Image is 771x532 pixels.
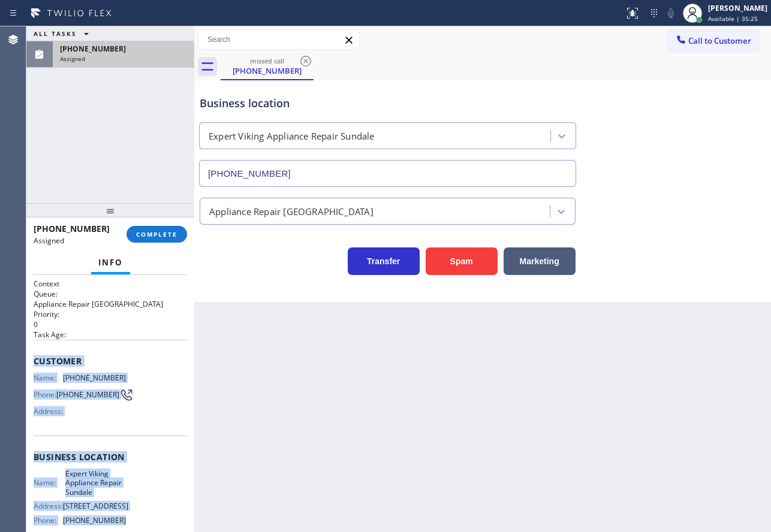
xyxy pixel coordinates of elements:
[222,56,312,65] div: missed call
[34,407,65,416] span: Address:
[63,373,126,382] span: [PHONE_NUMBER]
[60,44,126,54] span: [PHONE_NUMBER]
[56,390,119,399] span: [PHONE_NUMBER]
[34,299,187,309] p: Appliance Repair [GEOGRAPHIC_DATA]
[200,95,576,111] div: Business location
[34,29,77,38] span: ALL TASKS
[222,65,312,76] div: [PHONE_NUMBER]
[34,309,187,319] h2: Priority:
[98,257,123,268] span: Info
[34,355,187,367] span: Customer
[34,516,63,525] span: Phone:
[199,160,576,187] input: Phone Number
[63,516,126,525] span: [PHONE_NUMBER]
[688,35,751,46] span: Call to Customer
[209,204,374,218] div: Appliance Repair [GEOGRAPHIC_DATA]
[708,14,758,23] span: Available | 35:25
[708,3,767,13] div: [PERSON_NAME]
[127,226,187,243] button: COMPLETE
[34,223,110,234] span: [PHONE_NUMBER]
[34,451,187,463] span: Business location
[34,289,187,299] h2: Queue:
[34,390,56,399] span: Phone:
[426,247,498,275] button: Spam
[60,55,85,63] span: Assigned
[34,319,187,330] p: 0
[198,30,359,49] input: Search
[34,330,187,340] h2: Task Age:
[65,469,125,497] span: Expert Viking Appliance Repair Sundale
[34,373,63,382] span: Name:
[34,501,63,510] span: Address:
[348,247,420,275] button: Transfer
[667,29,759,52] button: Call to Customer
[136,230,177,238] span: COMPLETE
[34,279,187,289] h1: Context
[662,5,679,22] button: Mute
[222,53,312,79] div: (925) 262-3332
[209,129,375,143] div: Expert Viking Appliance Repair Sundale
[91,251,130,274] button: Info
[63,501,128,510] span: [STREET_ADDRESS]
[504,247,576,275] button: Marketing
[34,478,65,487] span: Name:
[34,235,64,246] span: Assigned
[26,26,101,41] button: ALL TASKS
